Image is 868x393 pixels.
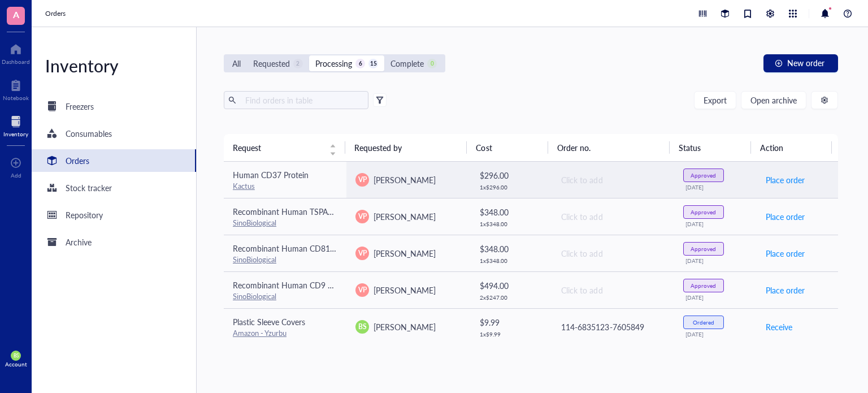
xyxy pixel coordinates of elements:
[766,174,805,186] span: Place order
[368,59,378,68] div: 15
[548,134,670,161] th: Order no.
[32,176,196,199] a: Stock tracker
[5,361,27,368] div: Account
[66,209,103,221] div: Repository
[551,235,674,271] td: Click to add
[685,294,747,301] div: [DATE]
[480,206,542,218] div: $ 348.00
[551,162,674,198] td: Click to add
[233,254,276,265] a: SinoBiological
[480,221,542,227] div: 1 x $ 348.00
[561,321,665,333] div: 114-6835123-7605849
[561,247,665,260] div: Click to add
[374,211,436,222] span: [PERSON_NAME]
[232,57,241,70] div: All
[551,271,674,308] td: Click to add
[233,180,255,191] a: Kactus
[66,182,112,194] div: Stock tracker
[233,141,323,154] span: Request
[3,76,29,101] a: Notebook
[233,206,366,217] span: Recombinant Human TSPAN1 Protein
[233,169,309,180] span: Human CD37 Protein
[765,208,805,226] button: Place order
[561,284,665,296] div: Click to add
[765,244,805,262] button: Place order
[427,59,437,68] div: 0
[66,127,112,140] div: Consumables
[3,113,28,137] a: Inventory
[355,59,365,68] div: 6
[358,285,367,295] span: VP
[293,59,303,68] div: 2
[787,58,824,67] span: New order
[358,175,367,185] span: VP
[66,154,89,167] div: Orders
[315,57,352,70] div: Processing
[685,221,747,227] div: [DATE]
[750,96,797,105] span: Open archive
[766,321,792,333] span: Receive
[2,58,30,65] div: Dashboard
[765,318,793,336] button: Receive
[233,217,276,228] a: SinoBiological
[358,211,367,222] span: VP
[741,91,806,109] button: Open archive
[704,96,727,105] span: Export
[765,281,805,299] button: Place order
[358,322,367,332] span: BS
[32,54,196,77] div: Inventory
[32,231,196,253] a: Archive
[374,284,436,296] span: [PERSON_NAME]
[3,131,28,137] div: Inventory
[685,184,747,191] div: [DATE]
[233,243,357,254] span: Recombinant Human CD81 Protein
[551,308,674,345] td: 114-6835123-7605849
[66,100,94,113] div: Freezers
[358,248,367,258] span: VP
[763,54,838,72] button: New order
[233,327,287,338] a: Amazon - Yzurbu
[32,122,196,145] a: Consumables
[241,92,364,109] input: Find orders in table
[480,184,542,191] div: 1 x $ 296.00
[551,198,674,235] td: Click to add
[480,331,542,338] div: 1 x $ 9.99
[693,319,714,326] div: Ordered
[766,247,805,260] span: Place order
[480,243,542,255] div: $ 348.00
[766,210,805,223] span: Place order
[233,316,305,327] span: Plastic Sleeve Covers
[691,282,716,289] div: Approved
[467,134,548,161] th: Cost
[374,321,436,332] span: [PERSON_NAME]
[32,149,196,172] a: Orders
[374,174,436,185] span: [PERSON_NAME]
[766,284,805,296] span: Place order
[13,353,18,359] span: BS
[691,209,716,215] div: Approved
[480,294,542,301] div: 2 x $ 247.00
[66,236,92,248] div: Archive
[751,134,832,161] th: Action
[561,210,665,223] div: Click to add
[32,204,196,226] a: Repository
[685,331,747,338] div: [DATE]
[345,134,467,161] th: Requested by
[480,316,542,329] div: $ 9.99
[13,7,19,21] span: A
[691,172,716,179] div: Approved
[224,54,445,72] div: segmented control
[45,8,68,19] a: Orders
[224,134,345,161] th: Request
[390,57,424,70] div: Complete
[374,248,436,259] span: [PERSON_NAME]
[253,57,290,70] div: Requested
[691,245,716,252] div: Approved
[32,95,196,118] a: Freezers
[561,174,665,186] div: Click to add
[233,291,276,301] a: SinoBiological
[670,134,751,161] th: Status
[480,257,542,264] div: 1 x $ 348.00
[2,40,30,65] a: Dashboard
[480,279,542,292] div: $ 494.00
